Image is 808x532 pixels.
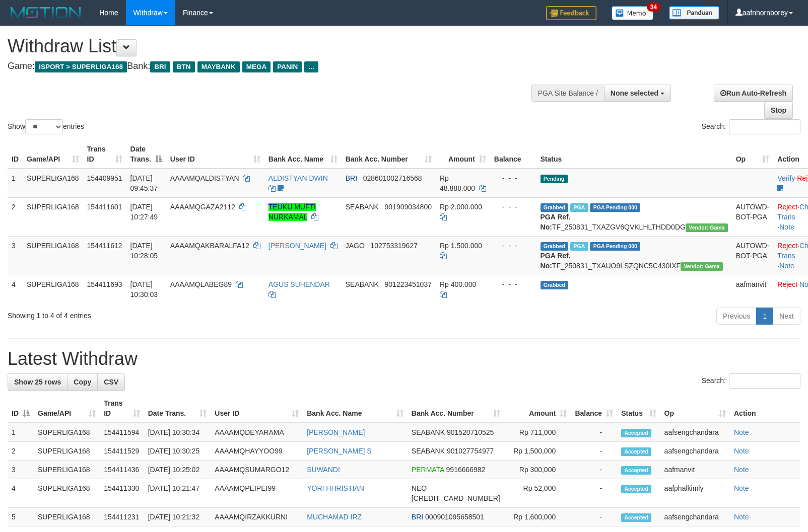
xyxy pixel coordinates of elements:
h4: Game: Bank: [8,61,528,71]
span: Grabbed [541,203,569,212]
span: NEO [412,484,427,492]
td: SUPERLIGA168 [34,479,100,508]
td: 3 [8,236,23,275]
th: User ID: activate to sort column ascending [211,394,303,423]
a: ALDISTYAN DWIN [268,174,328,182]
td: SUPERLIGA168 [34,423,100,442]
td: SUPERLIGA168 [23,275,83,303]
th: Amount: activate to sort column ascending [504,394,571,423]
th: Trans ID: activate to sort column ascending [83,140,126,169]
img: panduan.png [669,6,719,20]
span: Rp 48.888.000 [440,174,475,192]
a: TEUKU MUFTI NURKAMAL [268,203,316,221]
span: Copy [74,378,91,386]
a: Copy [67,373,98,391]
a: [PERSON_NAME] [268,242,326,250]
td: [DATE] 10:30:34 [144,423,211,442]
span: Accepted [621,429,651,437]
th: User ID: activate to sort column ascending [166,140,264,169]
th: Balance: activate to sort column ascending [571,394,617,423]
a: Run Auto-Refresh [714,85,793,102]
td: SUPERLIGA168 [34,508,100,526]
span: Copy 901909034800 to clipboard [385,203,432,211]
td: AAAAMQIRZAKKURNI [211,508,303,526]
span: PERMATA [412,466,444,474]
th: Game/API: activate to sort column ascending [34,394,100,423]
th: Amount: activate to sort column ascending [436,140,490,169]
span: SEABANK [412,447,445,455]
td: 2 [8,442,34,461]
span: 154411601 [87,203,122,211]
a: Note [734,447,749,455]
a: Reject [777,280,797,288]
a: SUWANDI [307,466,340,474]
a: Show 25 rows [8,373,68,391]
td: SUPERLIGA168 [34,461,100,479]
td: aafsengchandara [660,442,730,461]
div: - - - [494,279,532,289]
th: ID [8,140,23,169]
span: CSV [104,378,118,386]
a: Reject [777,203,797,211]
td: 154411231 [100,508,144,526]
th: Bank Acc. Number: activate to sort column ascending [408,394,504,423]
div: - - - [494,241,532,251]
td: 4 [8,479,34,508]
td: 2 [8,197,23,236]
a: Note [734,466,749,474]
span: [DATE] 09:45:37 [130,174,158,192]
a: Previous [716,308,757,325]
span: BRI [346,174,357,182]
span: Pending [541,175,568,183]
span: PGA Pending [590,203,640,212]
span: Accepted [621,513,651,522]
a: Stop [764,102,793,119]
span: Marked by aafsengchandara [570,203,588,212]
td: SUPERLIGA168 [23,169,83,198]
a: [PERSON_NAME] S [307,447,371,455]
div: PGA Site Balance / [531,85,604,102]
td: aafmanvit [660,461,730,479]
td: Rp 1,600,000 [504,508,571,526]
td: 154411330 [100,479,144,508]
td: Rp 300,000 [504,461,571,479]
span: PGA Pending [590,242,640,251]
span: Grabbed [541,242,569,251]
span: AAAAMQGAZA2112 [170,203,235,211]
span: Accepted [621,447,651,456]
td: [DATE] 10:30:25 [144,442,211,461]
img: Button%20Memo.svg [612,6,654,20]
th: Bank Acc. Name: activate to sort column ascending [303,394,408,423]
input: Search: [729,119,800,134]
span: JAGO [346,242,365,250]
a: Note [779,262,794,270]
span: BTN [173,61,195,72]
span: Copy 901520710525 to clipboard [447,428,494,436]
div: - - - [494,173,532,183]
span: [DATE] 10:30:03 [130,280,158,298]
th: Status [536,140,732,169]
a: Note [734,513,749,521]
th: Balance [490,140,536,169]
td: [DATE] 10:21:32 [144,508,211,526]
span: PANIN [273,61,302,72]
span: AAAAMQALDISTYAN [170,174,239,182]
td: AAAAMQSUMARGO12 [211,461,303,479]
th: Game/API: activate to sort column ascending [23,140,83,169]
select: Showentries [25,119,63,134]
span: [DATE] 10:27:49 [130,203,158,221]
td: [DATE] 10:25:02 [144,461,211,479]
span: Show 25 rows [14,378,61,386]
span: BRI [412,513,423,521]
a: CSV [97,373,125,391]
span: MAYBANK [197,61,240,72]
span: BRI [150,61,170,72]
span: 154411693 [87,280,122,288]
th: Trans ID: activate to sort column ascending [100,394,144,423]
h1: Latest Withdraw [8,349,800,369]
span: Grabbed [541,281,569,289]
td: aafsengchandara [660,508,730,526]
th: Bank Acc. Name: activate to sort column ascending [264,140,342,169]
td: aafsengchandara [660,423,730,442]
td: - [571,479,617,508]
